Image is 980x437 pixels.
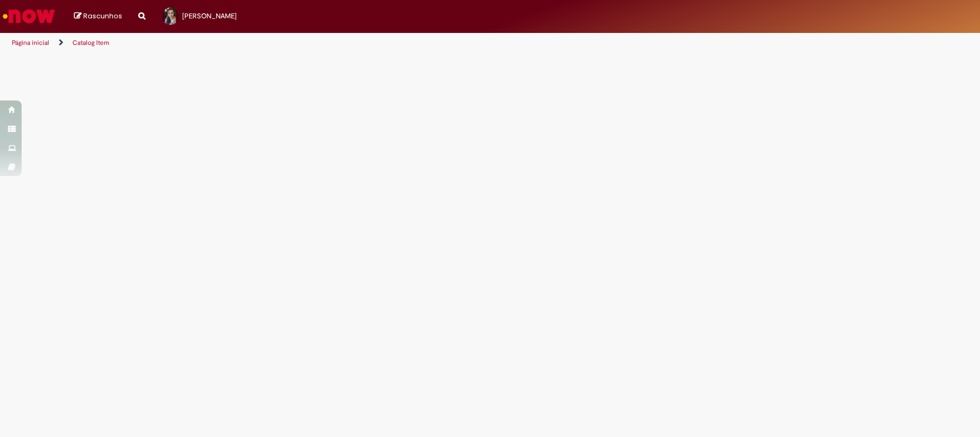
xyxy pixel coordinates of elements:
a: Rascunhos [74,11,122,22]
a: Página inicial [12,38,49,47]
span: Rascunhos [83,11,122,21]
ul: Trilhas de página [8,33,645,53]
img: ServiceNow [1,5,57,27]
span: [PERSON_NAME] [182,11,237,21]
a: Catalog Item [72,38,109,47]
